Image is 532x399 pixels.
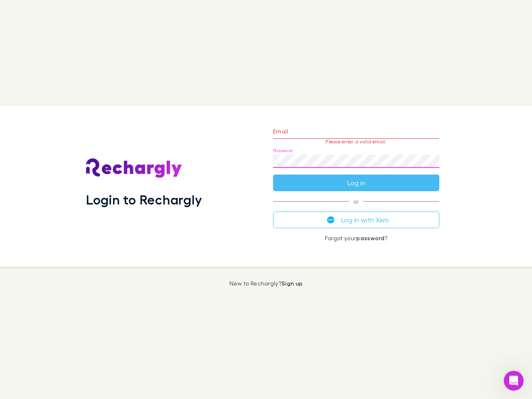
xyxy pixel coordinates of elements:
[273,201,439,202] span: or
[273,175,439,191] button: Log in
[273,235,439,241] p: Forgot your ?
[273,212,439,228] button: Log in with Xero
[504,371,524,391] iframe: Intercom live chat
[273,148,293,154] label: Password
[273,139,439,145] p: Please enter a valid email.
[281,280,303,287] a: Sign up
[327,216,335,224] img: Xero's logo
[86,192,202,207] h1: Login to Rechargly
[356,234,384,241] a: password
[229,280,303,287] p: New to Rechargly?
[86,158,182,178] img: Rechargly's Logo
